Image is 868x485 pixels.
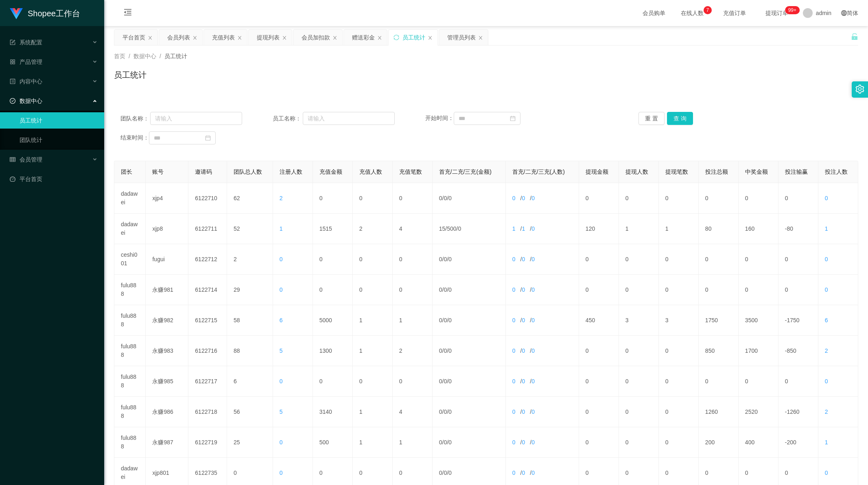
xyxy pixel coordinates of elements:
td: 0 [579,336,619,366]
span: 提现人数 [625,168,648,175]
div: 提现列表 [257,30,280,45]
span: 内容中心 [10,78,42,85]
td: 80 [699,214,739,244]
td: 3500 [739,305,778,336]
a: Shopee工作台 [10,10,80,16]
i: 图标: close [332,35,337,40]
td: 0 [699,244,739,275]
td: 6122717 [188,366,227,397]
i: 图标: close [377,35,382,40]
td: 6122714 [188,275,227,305]
span: / [160,53,161,59]
td: 0 [579,397,619,427]
span: 首充/二充/三充(人数) [512,168,565,175]
span: 充值金额 [319,168,342,175]
span: 会员管理 [10,156,42,163]
span: 0 [512,195,516,201]
td: 4 [393,397,433,427]
td: 0 [659,427,699,458]
span: 0 [522,409,525,415]
td: 1750 [699,305,739,336]
td: 1 [353,427,393,458]
td: fulu888 [114,397,146,427]
span: 0 [439,378,442,385]
i: 图标: global [841,10,847,16]
span: 0 [825,256,828,262]
span: 1 [825,439,828,446]
td: 5000 [313,305,353,336]
td: 6122718 [188,397,227,427]
span: 0 [825,378,828,385]
td: fulu888 [114,305,146,336]
td: -80 [778,214,818,244]
td: 56 [227,397,273,427]
a: 团队统计 [20,132,98,148]
span: 15 [439,225,446,232]
td: 62 [227,183,273,214]
span: 提现金额 [586,168,608,175]
span: 0 [444,347,447,354]
span: 0 [825,195,828,201]
td: 120 [579,214,619,244]
td: 1260 [699,397,739,427]
td: / / [506,183,579,214]
td: 0 [659,244,699,275]
span: 注册人数 [280,168,302,175]
td: 0 [699,275,739,305]
td: / / [506,305,579,336]
span: 6 [825,317,828,323]
td: 0 [579,183,619,214]
td: 1 [393,305,433,336]
span: 充值笔数 [399,168,422,175]
td: dadawei [114,214,146,244]
span: 账号 [152,168,164,175]
i: 图标: close [237,35,242,40]
td: 1 [659,214,699,244]
span: 2 [825,409,828,415]
span: 充值人数 [359,168,382,175]
i: 图标: close [282,35,287,40]
span: 0 [522,256,525,262]
td: dadawei [114,183,146,214]
span: 首页 [114,53,125,59]
td: 1 [619,214,659,244]
div: 管理员列表 [447,30,476,45]
td: 0 [393,275,433,305]
span: 0 [444,286,447,293]
td: 0 [778,366,818,397]
td: 2 [393,336,433,366]
td: 0 [579,275,619,305]
td: 1515 [313,214,353,244]
td: 0 [659,275,699,305]
td: 88 [227,336,273,366]
div: 会员列表 [167,30,190,45]
td: 0 [739,244,778,275]
td: / / [433,397,506,427]
td: 52 [227,214,273,244]
span: 1 [512,225,516,232]
td: 永赚985 [146,366,188,397]
span: 投注总额 [705,168,728,175]
i: 图标: check-circle-o [10,98,15,104]
td: 58 [227,305,273,336]
span: 0 [448,256,452,262]
span: 0 [448,439,452,446]
td: 0 [393,183,433,214]
i: 图标: close [428,35,433,40]
td: xjp8 [146,214,188,244]
span: 0 [522,378,525,385]
td: -1750 [778,305,818,336]
div: 平台首页 [122,30,145,45]
td: 0 [699,183,739,214]
span: 团队总人数 [234,168,262,175]
td: 1 [353,336,393,366]
td: 0 [353,183,393,214]
div: 赠送彩金 [352,30,375,45]
td: 0 [619,275,659,305]
td: / / [433,305,506,336]
i: 图标: close [478,35,483,40]
td: 6122716 [188,336,227,366]
span: 0 [280,439,283,446]
td: 0 [699,366,739,397]
span: 0 [531,195,535,201]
